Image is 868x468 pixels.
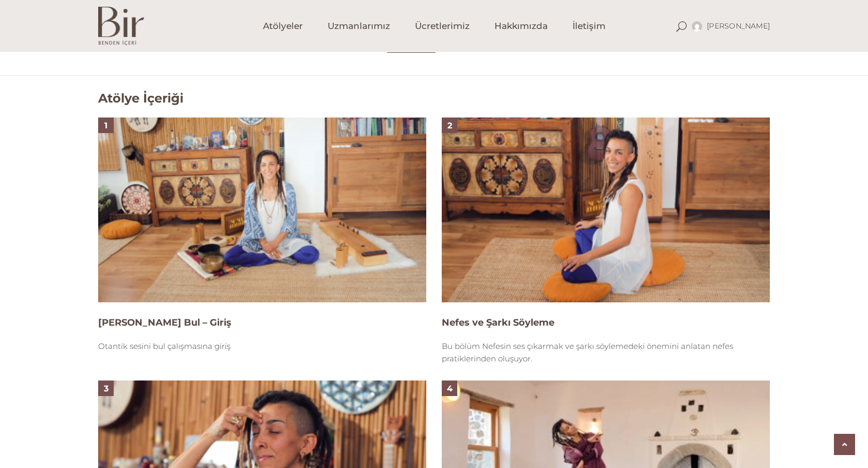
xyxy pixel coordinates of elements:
[104,384,109,393] span: 3
[98,340,426,353] div: Otantik sesini bul çalışmasına giriş
[98,316,426,329] h4: [PERSON_NAME] Bul – Giriş
[442,316,770,329] h4: Nefes ve Şarkı Söyleme
[442,340,770,365] div: Bu bölüm Nefesin ses çıkarmak ve şarkı söylemedeki önemini anlatan nefes pratiklerinden oluşuyor.
[415,20,470,32] span: Ücretlerimiz
[447,121,452,130] span: 2
[328,20,390,32] span: Uzmanlarımız
[98,91,183,106] h2: Atölye İçeriği
[104,121,107,130] span: 1
[707,21,770,31] span: [PERSON_NAME]
[572,20,606,32] span: İletişim
[447,384,453,393] span: 4
[263,20,303,32] span: Atölyeler
[494,20,548,32] span: Hakkımızda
